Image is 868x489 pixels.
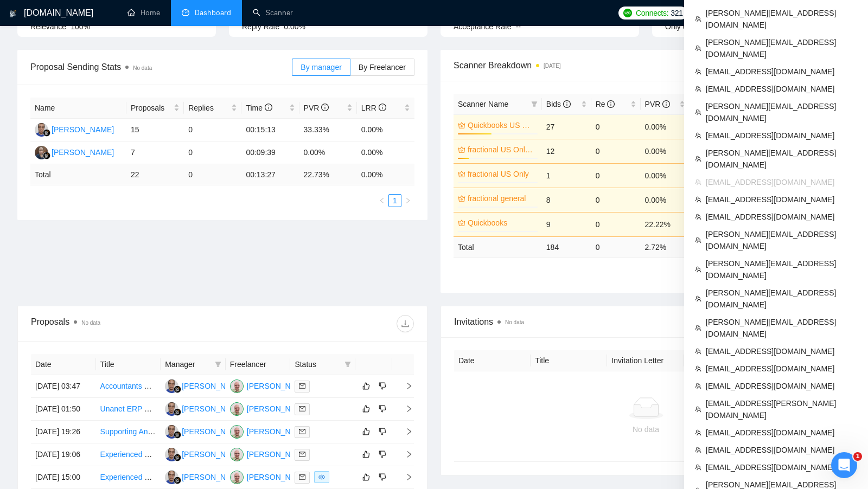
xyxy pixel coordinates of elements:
span: dislike [379,427,386,436]
span: crown [458,146,465,153]
a: fractional US Only Vendor [468,144,535,156]
span: crown [458,121,465,129]
span: mail [299,406,305,412]
span: Manager [165,358,210,370]
span: team [695,464,701,471]
span: No data [81,320,100,326]
img: MK [35,123,48,137]
li: Previous Page [375,194,388,207]
td: [DATE] 19:06 [31,443,96,466]
td: 15 [126,119,184,141]
td: 2.72 % [641,236,690,258]
a: Experienced Bookkeeper Needed for Farm Operations [100,473,284,481]
span: team [695,365,701,372]
td: 0.00% [299,141,357,164]
td: 0 [591,163,641,188]
span: mail [299,383,305,389]
td: 0 [591,114,641,139]
span: [EMAIL_ADDRESS][DOMAIN_NAME] [706,194,857,205]
span: team [695,156,701,162]
span: team [695,109,701,115]
span: [PERSON_NAME][EMAIL_ADDRESS][DOMAIN_NAME] [706,7,857,31]
span: team [695,348,701,355]
button: download [397,315,414,332]
td: 0.00% [357,119,414,141]
a: DS[PERSON_NAME] [230,381,309,390]
td: 0 [591,139,641,163]
a: Unanet ERP Bookkeeper Needed for Monthly Close and Cleanup [100,404,320,413]
img: MK [165,379,178,393]
a: DS[PERSON_NAME] [230,404,309,413]
span: team [695,429,701,436]
span: team [695,45,701,52]
span: like [362,473,370,481]
span: Scanner Name [458,100,508,108]
td: Experienced Bookkeeper for Client-Facing Role [96,443,161,466]
a: 1 [389,195,401,207]
span: No data [505,319,524,325]
span: team [695,179,701,185]
a: DS[PERSON_NAME] [230,449,309,458]
span: team [695,16,701,22]
td: 7 [126,141,184,164]
span: team [695,68,701,75]
div: [PERSON_NAME] [182,471,244,483]
img: logo [9,5,17,22]
span: [EMAIL_ADDRESS][DOMAIN_NAME] [706,427,857,439]
div: [PERSON_NAME] [247,448,309,460]
span: Re [596,100,615,108]
button: dislike [376,471,389,484]
td: 0 [184,141,241,164]
div: [PERSON_NAME] [247,471,309,483]
span: [EMAIL_ADDRESS][DOMAIN_NAME] [706,66,857,78]
span: team [695,196,701,203]
th: Freelancer [226,354,291,375]
div: [PERSON_NAME] [52,146,114,158]
button: left [375,194,388,207]
img: MK [165,448,178,461]
a: RR[PERSON_NAME] [35,147,114,156]
span: Replies [188,102,229,114]
td: 184 [542,236,591,258]
span: No data [133,65,152,71]
span: -- [516,22,521,31]
span: info-circle [321,104,329,111]
td: 8 [542,188,591,212]
td: Total [454,236,542,258]
img: gigradar-bm.png [174,454,181,461]
span: download [397,319,413,328]
span: team [695,295,701,302]
span: info-circle [662,100,670,108]
span: Proposals [131,102,171,114]
span: [PERSON_NAME][EMAIL_ADDRESS][DOMAIN_NAME] [706,258,857,281]
div: [PERSON_NAME] [52,124,114,136]
td: 22.73 % [299,164,357,185]
span: [PERSON_NAME][EMAIL_ADDRESS][DOMAIN_NAME] [706,147,857,171]
td: 00:09:39 [241,141,299,164]
td: 0 [591,236,641,258]
span: mail [299,474,305,480]
img: MK [165,471,178,484]
span: team [695,132,701,139]
span: filter [529,96,540,112]
span: dislike [379,450,386,459]
span: team [695,237,701,243]
div: [PERSON_NAME] [247,426,309,437]
span: right [397,382,413,390]
img: MK [165,425,178,439]
td: 1 [542,163,591,188]
td: 0.00% [641,139,690,163]
td: 0.00% [641,188,690,212]
td: 0 [591,212,641,236]
div: [PERSON_NAME] [247,380,309,392]
span: [EMAIL_ADDRESS][DOMAIN_NAME] [706,363,857,375]
a: MK[PERSON_NAME] [165,381,244,390]
span: right [397,405,413,413]
th: Name [30,98,126,119]
span: like [362,382,370,390]
img: RR [35,146,48,159]
div: Proposals [31,315,222,332]
span: mail [299,428,305,435]
span: Reply Rate [242,22,279,31]
span: Status [295,358,340,370]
